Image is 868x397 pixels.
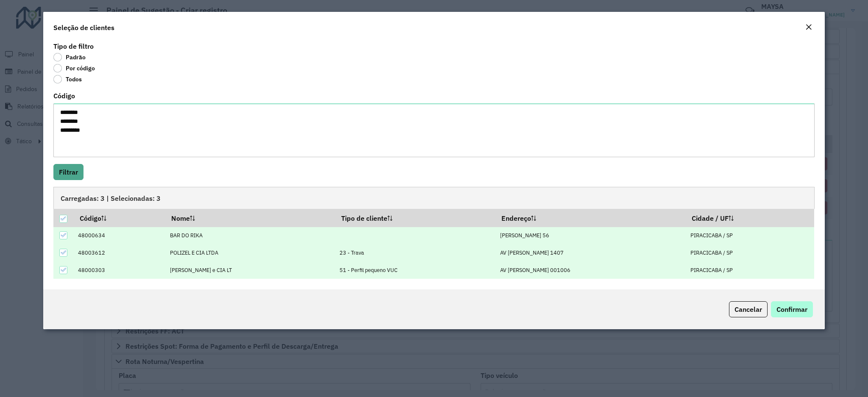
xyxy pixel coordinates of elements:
[335,209,496,227] th: Tipo de cliente
[771,301,813,317] button: Confirmar
[496,261,686,279] td: AV [PERSON_NAME] 001006
[74,227,166,244] td: 48000634
[729,301,768,317] button: Cancelar
[335,261,496,279] td: 51 - Perfil pequeno VUC
[53,53,86,61] label: Padrão
[53,187,814,209] div: Carregadas: 3 | Selecionadas: 3
[686,261,814,279] td: PIRACICABA / SP
[686,227,814,244] td: PIRACICABA / SP
[803,22,815,33] button: Close
[53,75,82,83] label: Todos
[496,244,686,261] td: AV [PERSON_NAME] 1407
[74,261,166,279] td: 48000303
[53,164,83,180] button: Filtrar
[496,209,686,227] th: Endereço
[686,244,814,261] td: PIRACICABA / SP
[53,91,75,101] label: Código
[776,305,807,314] span: Confirmar
[496,227,686,244] td: [PERSON_NAME] 56
[74,244,166,261] td: 48003612
[166,261,335,279] td: [PERSON_NAME] e CIA LT
[805,24,812,31] em: Fechar
[53,64,95,72] label: Por código
[166,227,335,244] td: BAR DO RIKA
[53,22,114,33] h4: Seleção de clientes
[335,244,496,261] td: 23 - Trava
[53,41,94,51] label: Tipo de filtro
[734,305,762,314] span: Cancelar
[166,244,335,261] td: POLIZEL E CIA LTDA
[74,209,166,227] th: Código
[166,209,335,227] th: Nome
[686,209,814,227] th: Cidade / UF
